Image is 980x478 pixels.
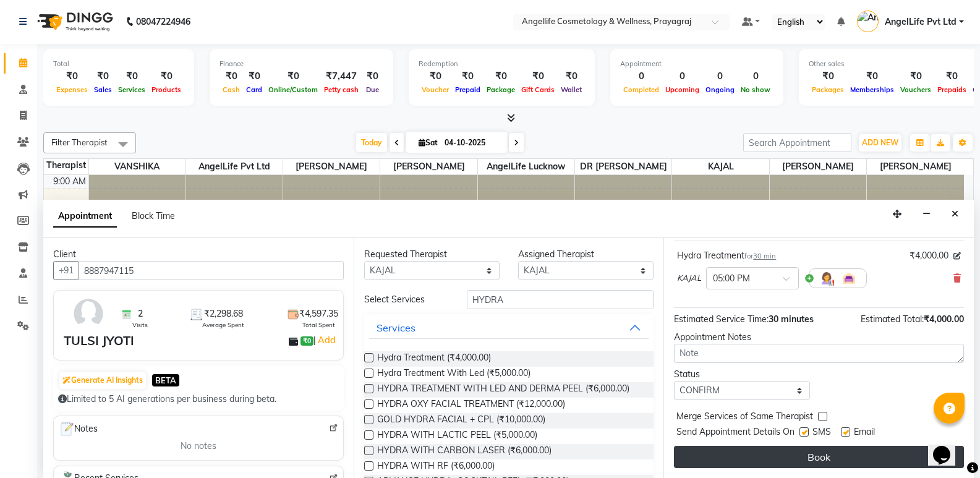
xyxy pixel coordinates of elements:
small: for [744,252,776,260]
span: Gift Cards [518,85,558,94]
span: SMS [812,425,831,441]
span: HYDRA OXY FACIAL TREATMENT (₹12,000.00) [377,398,565,413]
span: AngelLife Pvt Ltd [186,159,283,174]
span: Email [854,425,875,441]
button: Services [369,317,649,339]
span: No notes [181,440,216,453]
div: Therapist [44,159,88,172]
span: Send Appointment Details On [676,425,795,441]
iframe: chat widget [928,429,968,466]
span: Estimated Service Time: [674,314,769,325]
span: Package [484,85,518,94]
div: Status [674,368,809,381]
span: Completed [620,85,662,94]
span: [PERSON_NAME] [770,159,866,174]
span: ADD NEW [862,138,898,147]
div: Limited to 5 AI generations per business during beta. [58,393,339,406]
div: ₹0 [518,69,558,83]
div: ₹0 [897,69,934,83]
div: Assigned Therapist [518,248,654,261]
div: Appointment Notes [674,331,964,344]
img: Hairdresser.png [819,271,834,286]
span: HYDRA TREATMENT WITH LED AND DERMA PEEL (₹6,000.00) [377,382,629,398]
span: | [313,333,338,348]
div: 0 [738,69,773,83]
span: BETA [152,374,179,386]
span: Sat [415,138,441,147]
span: Wallet [558,85,585,94]
div: ₹0 [558,69,585,83]
span: VANSHIKA [89,159,185,174]
input: 2025-10-04 [441,134,503,152]
div: ₹0 [219,69,243,83]
span: ₹4,597.35 [299,307,338,320]
div: ₹0 [243,69,265,83]
span: HYDRA WITH RF (₹6,000.00) [377,459,495,475]
span: Estimated Total: [861,314,924,325]
input: Search by service name [467,290,654,309]
div: ₹0 [265,69,321,83]
span: 30 minutes [769,314,814,325]
span: [PERSON_NAME] [380,159,477,174]
span: Memberships [847,85,897,94]
span: Block Time [132,210,175,221]
span: DR [PERSON_NAME] [575,159,671,174]
span: Services [115,85,148,94]
div: Services [377,320,415,335]
span: Hydra Treatment (₹4,000.00) [377,351,491,367]
span: 30 min [753,252,776,260]
div: ₹0 [809,69,847,83]
span: ₹4,000.00 [910,249,948,262]
div: ₹0 [91,69,115,83]
span: No show [738,85,773,94]
button: ADD NEW [859,134,901,152]
img: avatar [70,296,106,331]
div: Hydra Treatment [677,249,776,262]
button: +91 [53,261,79,280]
span: Today [356,133,387,152]
span: ₹0 [300,336,313,346]
span: Online/Custom [265,85,321,94]
button: Generate AI Insights [59,372,146,389]
span: Visits [132,320,148,330]
div: ₹0 [53,69,91,83]
span: Due [363,85,382,94]
span: Packages [809,85,847,94]
div: 0 [662,69,702,83]
span: Upcoming [662,85,702,94]
div: ₹0 [362,69,383,83]
span: Ongoing [702,85,738,94]
span: Products [148,85,184,94]
div: ₹7,447 [321,69,362,83]
div: Redemption [419,59,585,69]
input: Search Appointment [743,133,851,152]
div: ₹0 [452,69,484,83]
div: ₹0 [148,69,184,83]
div: 9:00 AM [51,175,88,188]
span: ₹2,298.68 [204,307,243,320]
div: ₹0 [484,69,518,83]
span: Total Spent [302,320,335,330]
div: Appointment [620,59,773,69]
span: Vouchers [897,85,934,94]
span: KAJAL [677,272,701,284]
span: Card [243,85,265,94]
span: ₹4,000.00 [924,314,964,325]
div: Total [53,59,184,69]
div: Finance [219,59,383,69]
span: Average Spent [202,320,244,330]
span: GOLD HYDRA FACIAL + CPL (₹10,000.00) [377,413,545,429]
img: AngelLife Pvt Ltd [857,11,879,32]
span: Cash [219,85,243,94]
span: Appointment [53,205,117,228]
span: Prepaids [934,85,969,94]
div: Requested Therapist [364,248,500,261]
span: Sales [91,85,115,94]
span: AngelLife Pvt Ltd [885,15,957,28]
img: logo [32,4,116,39]
span: [PERSON_NAME] [867,159,964,174]
span: 2 [138,307,143,320]
span: Petty cash [321,85,362,94]
a: Add [316,333,338,348]
div: ₹0 [419,69,452,83]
